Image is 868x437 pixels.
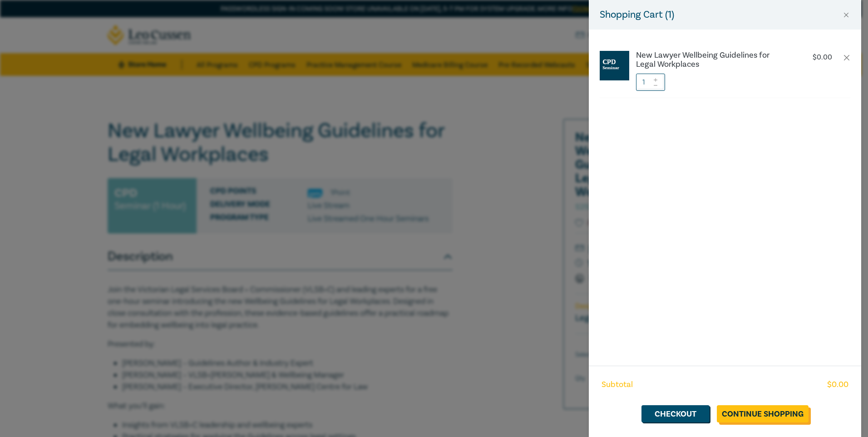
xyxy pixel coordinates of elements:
[600,51,629,80] img: CPD%20Seminar.jpg
[636,51,787,69] a: New Lawyer Wellbeing Guidelines for Legal Workplaces
[717,405,809,422] a: Continue Shopping
[636,74,665,91] input: 1
[827,379,848,391] span: $ 0.00
[813,53,832,62] p: $ 0.00
[602,379,633,391] span: Subtotal
[842,11,850,19] button: Close
[600,7,674,22] h5: Shopping Cart ( 1 )
[641,405,710,422] a: Checkout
